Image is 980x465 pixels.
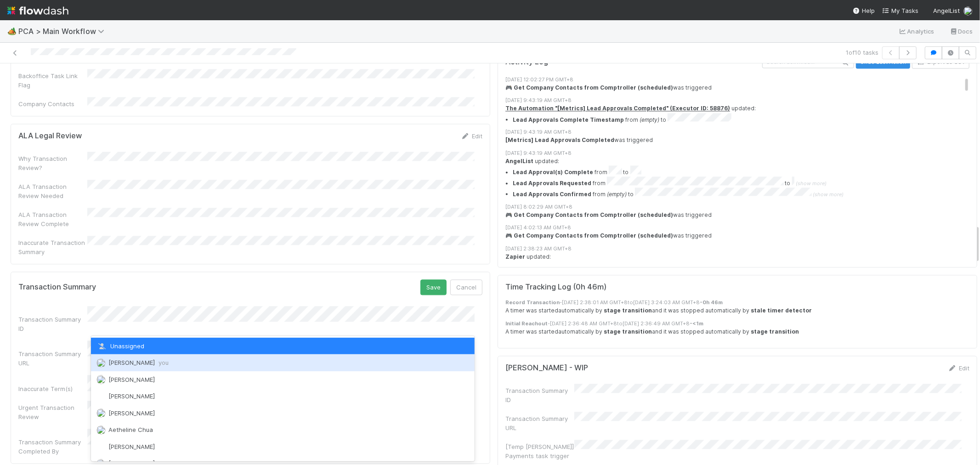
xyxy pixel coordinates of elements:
a: Analytics [898,26,935,37]
strong: stage transition [604,328,652,335]
span: you [159,359,169,366]
a: Edit [948,364,969,372]
span: Unassigned [96,342,144,350]
div: Help [853,6,875,15]
summary: Lead Approvals Requested from to (show more) [513,176,977,187]
h5: Time Tracking Log ( 0h 46m ) [505,283,606,292]
span: 🏕️ [7,27,17,35]
div: was triggered [505,232,977,240]
strong: Record Transaction [505,299,560,306]
strong: Lead Approval(s) Complete [513,169,593,176]
span: (show more) [796,180,827,187]
div: Why Transaction Review? [18,154,87,172]
div: [DATE] 2:38:23 AM GMT+8 [505,245,977,253]
strong: stage transition [604,307,652,314]
h5: ALA Legal Review [18,131,82,141]
strong: - <1m [690,320,703,327]
li: from to [513,113,977,124]
strong: [Metrics] Lead Approvals Completed [505,136,614,143]
strong: 🎮 Get Company Contacts from Comptroller (scheduled) [505,232,673,239]
strong: 🎮 Get Company Contacts from Comptroller (scheduled) [505,84,673,91]
div: updated: [505,157,977,198]
strong: Initial Reachout [505,320,548,327]
span: [PERSON_NAME] [108,392,155,400]
div: Urgent Transaction Review [18,403,87,421]
span: (show more) [813,191,844,197]
div: Inaccurate Term(s) [18,384,87,393]
strong: stale timer detector [751,307,812,314]
div: ALA Transaction Review Needed [18,182,87,200]
div: Transaction Summary Completed By [18,437,87,456]
div: Transaction Summary ID [505,386,574,404]
h5: Transaction Summary [18,283,96,292]
em: (empty) [607,190,627,197]
a: Edit [461,132,482,140]
div: Transaction Summary URL [505,414,574,432]
img: avatar_cbf6e7c1-1692-464b-bc1b-b8582b2cbdce.png [96,358,106,368]
div: [DATE] 12:02:27 PM GMT+8 [505,76,977,84]
strong: AngelList [505,158,533,164]
div: [DATE] 8:02:29 AM GMT+8 [505,203,977,211]
em: (empty) [640,116,659,123]
div: ALA Transaction Review Complete [18,210,87,228]
div: Inaccurate Transaction Summary [18,238,87,256]
strong: Lead Approvals Complete Timestamp [513,116,624,123]
span: [PERSON_NAME] [108,376,155,383]
h5: [PERSON_NAME] - WIP [505,363,588,373]
a: The Automation "[Metrics] Lead Approvals Completed" (Executor ID: 58876) [505,105,730,112]
div: was triggered [505,136,977,144]
img: avatar_55c8bf04-bdf8-4706-8388-4c62d4787457.png [96,408,106,418]
a: My Tasks [882,6,918,15]
strong: Zapier [505,253,525,260]
img: avatar_1d14498f-6309-4f08-8780-588779e5ce37.png [96,392,106,401]
span: [PERSON_NAME] [108,443,155,450]
img: avatar_adb74e0e-9f86-401c-adfc-275927e58b0b.png [96,442,106,451]
div: A timer was started automatically by and it was stopped automatically by [505,306,977,315]
summary: Lead Approvals Confirmed from (empty) to (show more) [513,187,977,198]
div: Transaction Summary URL [18,349,87,368]
div: [DATE] 9:43:19 AM GMT+8 [505,96,977,104]
span: AngelList [933,7,960,14]
div: was triggered [505,84,977,92]
div: [DATE] 9:43:19 AM GMT+8 [505,149,977,157]
strong: Lead Approvals Confirmed [513,190,591,197]
div: updated: [505,104,977,124]
div: was triggered [505,211,977,219]
span: 1 of 10 tasks [846,48,878,57]
strong: stage transition [751,328,799,335]
img: avatar_cbf6e7c1-1692-464b-bc1b-b8582b2cbdce.png [963,6,973,16]
span: PCA > Main Workflow [18,27,109,36]
div: updated: [505,253,977,272]
img: avatar_55a2f090-1307-4765-93b4-f04da16234ba.png [96,375,106,384]
div: [DATE] 9:43:19 AM GMT+8 [505,128,977,136]
div: A timer was started automatically by and it was stopped automatically by [505,328,977,336]
span: Aetheline Chua [108,426,153,433]
div: Backoffice Task Link Flag [18,71,87,90]
a: Docs [949,26,973,37]
button: Save [420,279,447,295]
img: logo-inverted-e16ddd16eac7371096b0.svg [7,3,68,18]
button: Cancel [450,279,482,295]
strong: 🎮 Get Company Contacts from Comptroller (scheduled) [505,211,673,218]
div: Transaction Summary ID [18,315,87,333]
div: - [DATE] 2:36:48 AM GMT+8 to [DATE] 2:36:49 AM GMT+8 [505,320,977,328]
div: [DATE] 4:02:13 AM GMT+8 [505,224,977,232]
span: [PERSON_NAME] [108,359,169,366]
img: avatar_103f69d0-f655-4f4f-bc28-f3abe7034599.png [96,425,106,435]
strong: Lead Approvals Requested [513,180,591,187]
li: from to [513,165,977,176]
span: [PERSON_NAME] [108,409,155,417]
strong: - 0h 46m [700,299,723,306]
div: [Temp [PERSON_NAME]] Payments task trigger [505,442,574,460]
div: Company Contacts [18,99,87,108]
span: My Tasks [882,7,918,14]
div: - [DATE] 2:38:01 AM GMT+8 to [DATE] 3:24:03 AM GMT+8 [505,299,977,306]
